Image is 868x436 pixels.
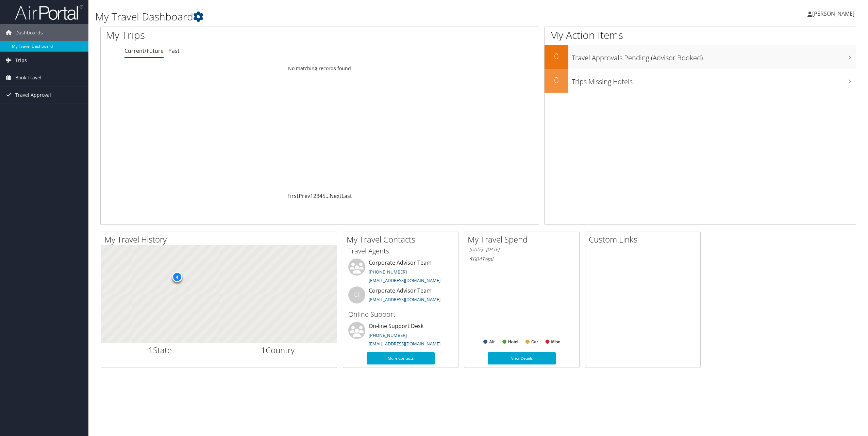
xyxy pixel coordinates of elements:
[572,74,856,87] h3: Trips Missing Hotels
[469,255,574,263] h6: Total
[322,192,325,200] a: 5
[369,269,407,275] a: [PHONE_NUMBER]
[345,322,456,350] li: On-line Support Desk
[508,340,518,344] text: Hotel
[261,344,266,356] span: 1
[348,310,453,319] h3: Online Support
[330,192,341,200] a: Next
[287,192,299,200] a: First
[95,10,606,24] h1: My Travel Dashboard
[168,47,180,54] a: Past
[545,28,856,42] h1: My Action Items
[545,50,568,62] h2: 0
[299,192,310,200] a: Prev
[124,47,164,54] a: Current/Future
[106,28,351,42] h1: My Trips
[369,296,440,302] a: [EMAIL_ADDRESS][DOMAIN_NAME]
[310,192,313,200] a: 1
[15,52,27,69] span: Trips
[812,10,854,17] span: [PERSON_NAME]
[469,255,482,263] span: $604
[15,69,41,86] span: Book Travel
[369,277,440,283] a: [EMAIL_ADDRESS][DOMAIN_NAME]
[468,234,579,245] h2: My Travel Spend
[347,234,458,245] h2: My Travel Contacts
[101,62,539,75] td: No matching records found
[15,24,43,41] span: Dashboards
[104,234,337,245] h2: My Travel History
[545,69,856,93] a: 0Trips Missing Hotels
[572,50,856,63] h3: Travel Approvals Pending (Advisor Booked)
[325,192,330,200] span: …
[545,74,568,86] h2: 0
[531,340,538,344] text: Car
[367,352,435,364] a: More Contacts
[172,272,182,282] div: 4
[551,340,561,344] text: Misc
[807,3,861,24] a: [PERSON_NAME]
[15,87,51,104] span: Travel Approval
[369,341,440,347] a: [EMAIL_ADDRESS][DOMAIN_NAME]
[469,246,574,253] h6: [DATE] - [DATE]
[319,192,322,200] a: 4
[341,192,352,200] a: Last
[316,192,319,200] a: 3
[106,344,214,356] h2: State
[348,286,365,303] div: CT
[313,192,316,200] a: 2
[589,234,700,245] h2: Custom Links
[148,344,153,356] span: 1
[224,344,332,356] h2: Country
[489,340,495,344] text: Air
[15,4,83,20] img: airportal-logo.png
[545,45,856,69] a: 0Travel Approvals Pending (Advisor Booked)
[345,286,456,309] li: Corporate Advisor Team
[369,332,407,338] a: [PHONE_NUMBER]
[488,352,556,364] a: View Details
[345,259,456,286] li: Corporate Advisor Team
[348,246,453,256] h3: Travel Agents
